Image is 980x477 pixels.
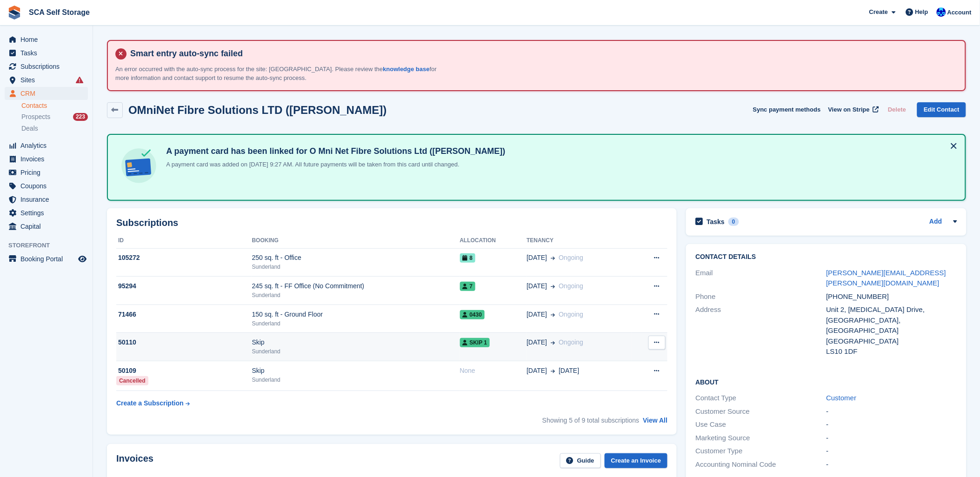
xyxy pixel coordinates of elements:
span: Coupons [20,179,76,192]
span: Analytics [20,139,76,152]
div: Sunderland [252,291,460,299]
a: menu [5,252,88,265]
div: - [827,433,957,444]
a: Preview store [77,253,88,265]
span: [DATE] [527,310,547,319]
div: 150 sq. ft - Ground Floor [252,310,460,319]
div: Skip [252,366,460,376]
span: View on Stripe [828,105,870,114]
span: Account [947,8,972,17]
span: [DATE] [527,281,547,291]
div: 105272 [116,253,252,263]
i: Smart entry sync failures have occurred [76,76,83,84]
span: Insurance [20,193,76,206]
span: Sites [20,73,76,86]
div: Contact Type [695,393,826,404]
span: Ongoing [559,338,583,346]
span: Skip 1 [460,338,490,347]
div: Sunderland [252,263,460,271]
a: menu [5,33,88,46]
h2: About [695,377,957,386]
h2: Invoices [116,453,153,469]
span: Showing 5 of 9 total subscriptions [542,417,640,424]
img: Kelly Neesham [937,7,946,17]
span: Deals [21,124,38,133]
h2: OMniNet Fibre Solutions LTD ([PERSON_NAME]) [128,104,387,116]
a: menu [5,179,88,192]
a: Guide [560,453,601,469]
h4: Smart entry auto-sync failed [127,48,958,59]
span: Prospects [21,113,50,121]
span: 7 [460,282,476,291]
div: Sunderland [252,347,460,356]
a: menu [5,60,88,73]
span: [DATE] [527,338,547,347]
div: 250 sq. ft - Office [252,253,460,263]
div: Cancelled [116,376,148,385]
div: 71466 [116,310,252,319]
th: Allocation [460,233,527,248]
div: Sunderland [252,376,460,384]
div: 50110 [116,338,252,347]
div: 245 sq. ft - FF Office (No Commitment) [252,281,460,291]
img: stora-icon-8386f47178a22dfd0bd8f6a31ec36ba5ce8667c1dd55bd0f319d3a0aa187defe.svg [7,6,21,20]
a: Prospects 223 [21,112,88,122]
div: Marketing Source [695,433,826,444]
span: [DATE] [559,366,579,376]
a: menu [5,46,88,60]
span: Booking Portal [20,252,76,265]
a: Create an Invoice [605,453,668,469]
a: [PERSON_NAME][EMAIL_ADDRESS][PERSON_NAME][DOMAIN_NAME] [827,269,947,287]
h2: Subscriptions [116,218,667,228]
a: Edit Contact [917,102,966,118]
span: Ongoing [559,282,583,290]
div: - [827,459,957,470]
div: Address [695,305,826,357]
a: menu [5,87,88,100]
span: Help [915,7,928,17]
h2: Tasks [707,218,725,226]
div: Customer Type [695,446,826,457]
a: View All [643,417,668,424]
h2: Contact Details [695,253,957,261]
span: [DATE] [527,366,547,376]
a: Add [930,217,942,227]
div: [GEOGRAPHIC_DATA], [GEOGRAPHIC_DATA] [827,315,957,336]
span: Home [20,33,76,46]
span: Ongoing [559,254,583,261]
span: Ongoing [559,311,583,318]
div: Customer Source [695,406,826,417]
div: Phone [695,291,826,302]
button: Sync payment methods [753,102,821,118]
div: - [827,406,957,417]
a: SCA Self Storage [25,5,93,20]
div: [PHONE_NUMBER] [827,291,957,302]
h4: A payment card has been linked for O Mni Net Fibre Solutions Ltd ([PERSON_NAME]) [162,146,505,157]
span: Capital [20,220,76,233]
div: - [827,446,957,457]
span: 8 [460,253,476,263]
a: menu [5,166,88,179]
img: card-linked-ebf98d0992dc2aeb22e95c0e3c79077019eb2392cfd83c6a337811c24bc77127.svg [119,146,159,185]
span: Create [869,7,888,17]
th: Booking [252,233,460,248]
div: LS10 1DF [827,346,957,357]
a: menu [5,220,88,233]
a: View on Stripe [825,102,881,118]
div: Skip [252,338,460,347]
a: Create a Subscription [116,395,190,412]
div: Email [695,268,826,289]
div: Accounting Nominal Code [695,459,826,470]
div: Sunderland [252,319,460,328]
a: knowledge base [383,66,429,73]
div: Use Case [695,419,826,430]
span: Subscriptions [20,60,76,73]
div: Create a Subscription [116,398,184,408]
a: menu [5,206,88,219]
a: Deals [21,124,88,133]
span: Storefront [8,241,93,250]
span: 0430 [460,310,485,319]
div: 50109 [116,366,252,376]
p: A payment card was added on [DATE] 9:27 AM. All future payments will be taken from this card unti... [162,160,488,169]
a: menu [5,152,88,166]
